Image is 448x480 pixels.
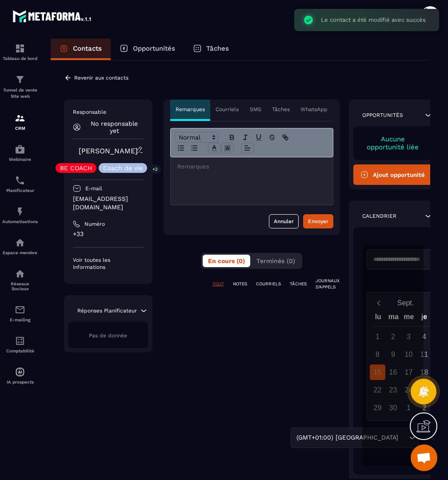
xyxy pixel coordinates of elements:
[2,157,38,162] p: Webinaire
[308,217,328,226] div: Envoyer
[2,56,38,61] p: Tableau de bord
[2,36,38,68] a: formationformationTableau de bord
[416,329,432,344] div: 4
[15,144,25,155] img: automations
[2,126,38,131] p: CRM
[60,165,92,171] p: BE COACH
[416,347,432,362] div: 11
[291,428,419,448] div: Search for option
[2,298,38,329] a: emailemailE-mailing
[2,329,38,360] a: accountantaccountantComptabilité
[269,214,299,228] button: Annuler
[85,185,102,192] p: E-mail
[2,250,38,255] p: Espace membre
[103,165,143,171] p: Coach de vie
[73,230,144,238] p: +33
[2,231,38,262] a: automationsautomationsEspace membre
[316,278,340,290] p: JOURNAUX D'APPELS
[77,307,137,314] p: Réponses Planificateur
[15,113,25,124] img: formation
[203,255,250,267] button: En cours (0)
[74,75,128,81] p: Revenir aux contacts
[15,367,25,377] img: automations
[416,311,432,326] div: je
[2,188,38,193] p: Planificateur
[2,348,38,353] p: Comptabilité
[2,200,38,231] a: automationsautomationsAutomatisations
[416,364,432,380] div: 18
[184,39,238,60] a: Tâches
[362,212,396,220] p: Calendrier
[15,336,25,346] img: accountant
[256,257,295,264] span: Terminés (0)
[216,106,239,113] p: Courriels
[272,106,290,113] p: Tâches
[111,39,184,60] a: Opportunités
[2,168,38,200] a: schedulerschedulerPlanificateur
[51,39,111,60] a: Contacts
[353,164,433,185] button: Ajout opportunité
[15,43,25,54] img: formation
[85,120,144,134] p: No responsable yet
[233,281,247,287] p: NOTES
[89,332,127,339] span: Pas de donnée
[15,206,25,217] img: automations
[206,44,229,52] p: Tâches
[15,268,25,279] img: social-network
[12,8,92,24] img: logo
[15,74,25,85] img: formation
[2,380,38,384] p: IA prospects
[15,237,25,248] img: automations
[303,214,333,228] button: Envoyer
[208,257,245,264] span: En cours (0)
[2,281,38,291] p: Réseaux Sociaux
[294,433,400,443] span: (GMT+01:00) [GEOGRAPHIC_DATA]
[256,281,281,287] p: COURRIELS
[251,255,300,267] button: Terminés (0)
[362,112,403,119] p: Opportunités
[133,44,175,52] p: Opportunités
[73,195,144,212] p: [EMAIL_ADDRESS][DOMAIN_NAME]
[2,317,38,322] p: E-mailing
[149,164,161,174] p: +2
[212,281,224,287] p: TOUT
[411,444,437,471] div: Ouvrir le chat
[2,106,38,137] a: formationformationCRM
[84,220,105,228] p: Numéro
[2,137,38,168] a: automationsautomationsWebinaire
[79,147,138,155] a: [PERSON_NAME]
[73,256,144,271] p: Voir toutes les informations
[15,175,25,186] img: scheduler
[2,87,38,100] p: Tunnel de vente Site web
[2,262,38,298] a: social-networksocial-networkRéseaux Sociaux
[362,135,424,151] p: Aucune opportunité liée
[73,108,144,116] p: Responsable
[2,219,38,224] p: Automatisations
[290,281,307,287] p: TÂCHES
[176,106,205,113] p: Remarques
[2,68,38,106] a: formationformationTunnel de vente Site web
[73,44,102,52] p: Contacts
[300,106,328,113] p: WhatsApp
[250,106,261,113] p: SMS
[15,304,25,315] img: email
